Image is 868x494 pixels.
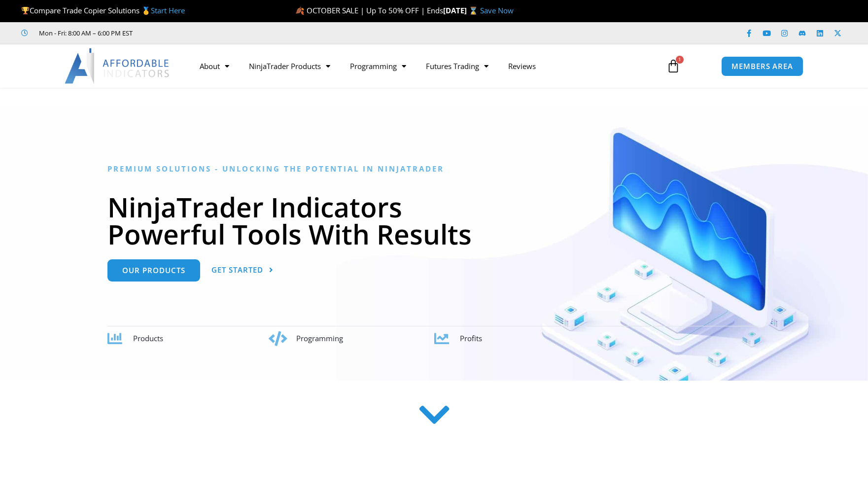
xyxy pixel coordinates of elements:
[122,267,185,274] span: Our Products
[151,5,185,15] a: Start Here
[296,333,343,343] span: Programming
[340,55,416,77] a: Programming
[416,55,498,77] a: Futures Trading
[676,56,684,64] span: 1
[22,7,29,14] img: 🏆
[190,55,655,77] nav: Menu
[107,193,761,247] h1: NinjaTrader Indicators Powerful Tools With Results
[107,164,761,174] h6: Premium Solutions - Unlocking the Potential in NinjaTrader
[146,28,294,38] iframe: Customer reviews powered by Trustpilot
[211,266,263,274] span: Get Started
[211,259,274,282] a: Get Started
[721,56,803,76] a: MEMBERS AREA
[239,55,340,77] a: NinjaTrader Products
[36,27,133,39] span: Mon - Fri: 8:00 AM – 6:00 PM EST
[190,55,239,77] a: About
[295,5,443,15] span: 🍂 OCTOBER SALE | Up To 50% OFF | Ends
[731,63,793,70] span: MEMBERS AREA
[65,48,171,84] img: LogoAI | Affordable Indicators – NinjaTrader
[107,259,200,282] a: Our Products
[480,5,514,15] a: Save Now
[133,333,163,343] span: Products
[460,333,482,343] span: Profits
[443,5,480,15] strong: [DATE] ⌛
[652,52,695,80] a: 1
[21,5,185,15] span: Compare Trade Copier Solutions 🥇
[498,55,546,77] a: Reviews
